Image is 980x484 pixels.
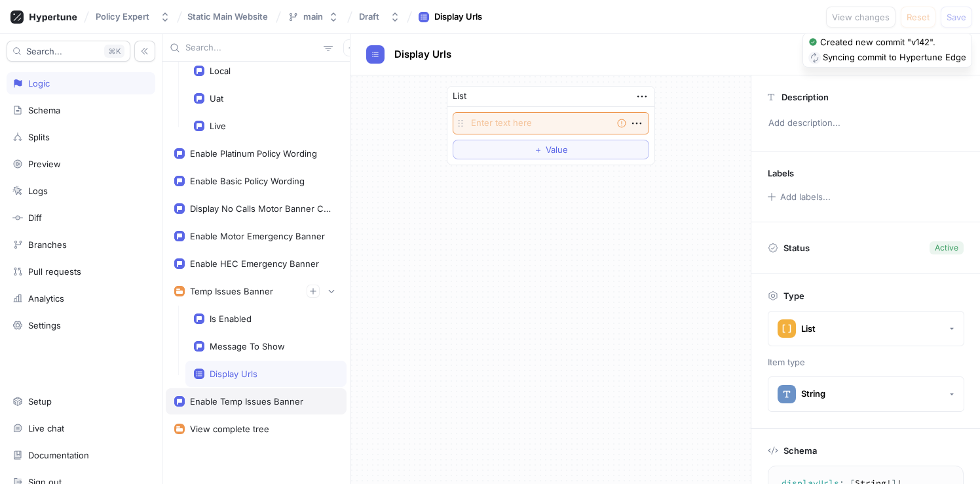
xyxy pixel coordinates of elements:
[28,239,67,250] div: Branches
[935,242,958,254] div: Active
[96,11,149,22] div: Policy Expert
[823,51,966,64] div: Syncing commit to Hypertune Edge
[190,396,303,407] div: Enable Temp Issues Banner
[282,6,344,28] button: main
[7,41,130,62] button: Search...K
[546,146,568,153] span: Value
[28,396,52,407] div: Setup
[28,159,61,169] div: Preview
[783,445,817,456] p: Schema
[768,356,964,369] p: Item type
[28,212,42,223] div: Diff
[28,186,48,196] div: Logs
[820,36,935,49] div: Created new commit "v142".
[354,6,405,28] button: Draft
[901,7,935,28] button: Reset
[28,266,81,277] div: Pull requests
[394,49,451,60] span: Display Urls
[780,193,831,201] div: Add labels...
[826,7,895,28] button: View changes
[783,239,810,257] p: Status
[190,258,319,269] div: Enable HEC Emergency Banner
[453,140,649,159] button: ＋Value
[190,286,273,296] div: Temp Issues Banner
[768,168,794,178] p: Labels
[210,66,231,76] div: Local
[832,13,890,21] span: View changes
[768,376,964,412] button: String
[190,176,305,186] div: Enable Basic Policy Wording
[801,388,825,399] div: String
[190,231,325,241] div: Enable Motor Emergency Banner
[7,444,155,466] a: Documentation
[534,146,542,153] span: ＋
[28,423,64,434] div: Live chat
[104,45,124,58] div: K
[210,313,252,324] div: Is Enabled
[907,13,930,21] span: Reset
[190,203,333,214] div: Display No Calls Motor Banner Content
[783,291,804,301] p: Type
[210,369,257,379] div: Display Urls
[190,148,317,159] div: Enable Platinum Policy Wording
[801,323,816,334] div: List
[768,311,964,346] button: List
[28,132,50,142] div: Splits
[782,92,829,102] p: Description
[185,41,318,54] input: Search...
[453,90,466,103] div: List
[359,11,379,22] div: Draft
[28,450,89,460] div: Documentation
[947,13,966,21] span: Save
[190,424,269,434] div: View complete tree
[763,112,969,134] p: Add description...
[26,47,62,55] span: Search...
[210,93,223,104] div: Uat
[28,320,61,331] div: Settings
[303,11,323,22] div: main
[210,341,285,352] div: Message To Show
[187,12,268,21] span: Static Main Website
[28,293,64,304] div: Analytics
[90,6,176,28] button: Policy Expert
[763,188,834,205] button: Add labels...
[28,105,60,115] div: Schema
[434,10,482,24] div: Display Urls
[941,7,972,28] button: Save
[28,78,50,89] div: Logic
[210,121,226,131] div: Live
